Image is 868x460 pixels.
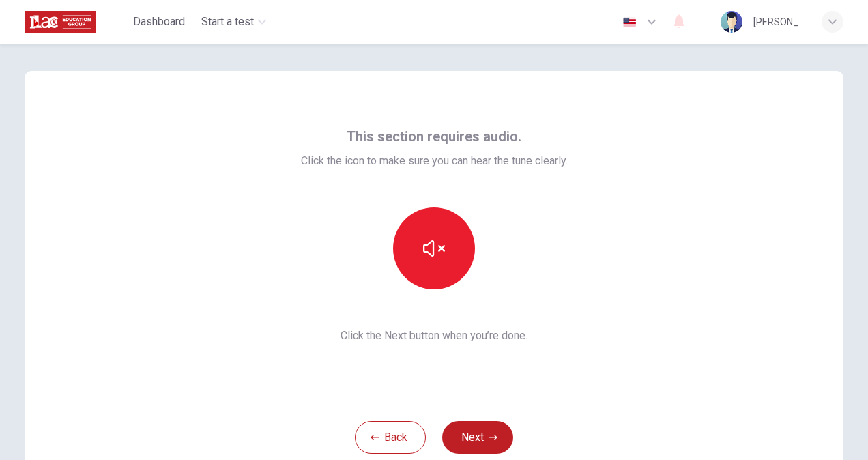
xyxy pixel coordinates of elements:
[347,126,521,147] span: This section requires audio.
[133,14,185,30] span: Dashboard
[25,8,128,35] a: ILAC logo
[442,421,513,454] button: Next
[721,11,742,33] img: Profile picture
[201,14,254,30] span: Start a test
[753,14,805,30] div: [PERSON_NAME]
[196,10,272,34] button: Start a test
[621,17,638,27] img: en
[25,8,96,35] img: ILAC logo
[301,328,568,344] span: Click the Next button when you’re done.
[128,10,190,34] button: Dashboard
[355,421,426,454] button: Back
[301,153,568,169] span: Click the icon to make sure you can hear the tune clearly.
